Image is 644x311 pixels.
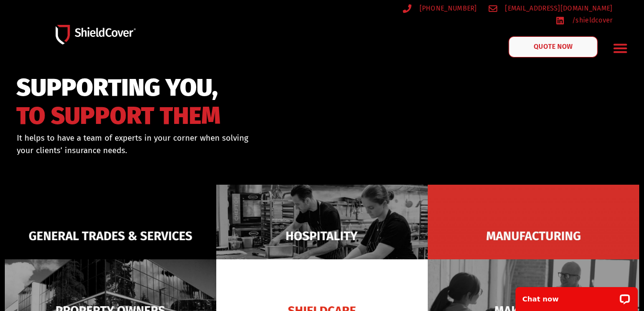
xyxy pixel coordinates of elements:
[489,2,613,14] a: [EMAIL_ADDRESS][DOMAIN_NAME]
[534,44,572,50] span: QUOTE NOW
[609,37,632,59] div: Menu Toggle
[16,78,221,98] span: SUPPORTING YOU,
[417,2,477,14] span: [PHONE_NUMBER]
[56,25,136,44] img: Shield-Cover-Underwriting-Australia-logo-full
[17,132,363,156] div: It helps to have a team of experts in your corner when solving
[17,144,363,157] p: your clients’ insurance needs.
[509,281,644,311] iframe: LiveChat chat widget
[508,36,597,57] a: QUOTE NOW
[556,14,613,26] a: /shieldcover
[403,2,477,14] a: [PHONE_NUMBER]
[503,2,612,14] span: [EMAIL_ADDRESS][DOMAIN_NAME]
[570,14,613,26] span: /shieldcover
